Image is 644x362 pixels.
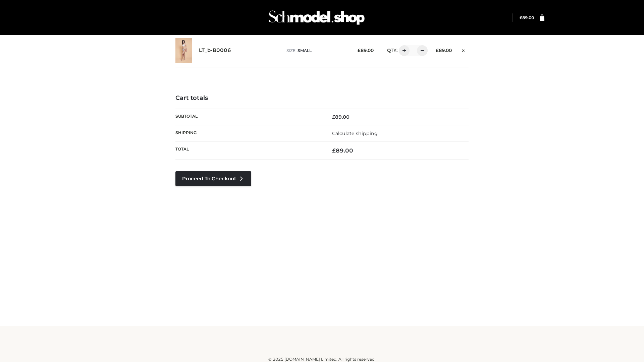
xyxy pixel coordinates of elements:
bdi: 89.00 [436,48,452,53]
a: LT_b-B0006 [199,47,231,54]
span: £ [358,48,361,53]
p: size : [286,48,347,54]
h4: Cart totals [175,95,469,102]
th: Total [175,142,322,160]
a: £89.00 [520,15,534,20]
span: £ [332,114,335,120]
a: Proceed to Checkout [175,171,251,186]
th: Subtotal [175,109,322,125]
a: Calculate shipping [332,130,378,136]
span: £ [520,15,522,20]
span: SMALL [298,48,312,53]
a: Remove this item [459,45,469,54]
div: QTY: [380,45,425,56]
th: Shipping [175,125,322,141]
img: Schmodel Admin 964 [266,4,367,31]
bdi: 89.00 [358,48,374,53]
bdi: 89.00 [332,147,353,154]
span: £ [436,48,439,53]
bdi: 89.00 [332,114,350,120]
span: £ [332,147,336,154]
bdi: 89.00 [520,15,534,20]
